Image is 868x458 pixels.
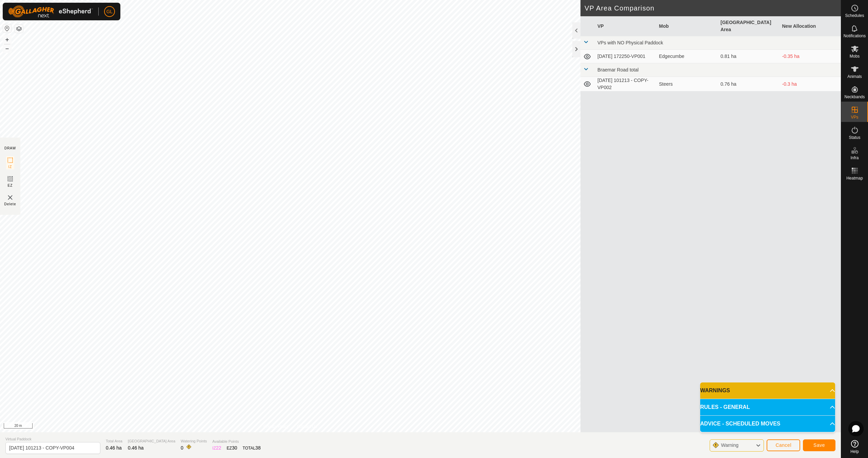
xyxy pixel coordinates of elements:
button: Save [803,439,835,451]
div: Steers [659,81,715,88]
span: Delete [4,202,16,207]
span: 0.46 ha [106,445,122,451]
span: Status [849,136,860,140]
p-accordion-header: WARNINGS [700,382,835,399]
span: Total Area [106,438,122,444]
span: Warning [721,442,738,448]
div: EZ [227,444,237,452]
img: VP [6,193,14,202]
div: IZ [212,444,221,452]
span: Infra [850,156,859,160]
span: RULES - GENERAL [700,403,750,411]
span: Mobs [850,54,860,58]
td: [DATE] 101213 - COPY-VP002 [595,77,656,91]
img: Gallagher Logo [8,5,93,18]
th: [GEOGRAPHIC_DATA] Area [718,16,780,36]
button: + [3,36,11,44]
span: Heatmap [846,176,863,180]
span: [GEOGRAPHIC_DATA] Area [128,438,175,444]
td: [DATE] 172250-VP001 [595,50,656,63]
th: Mob [656,16,718,36]
div: DRAW [4,146,16,151]
span: Animals [847,75,862,79]
td: 0.81 ha [718,50,780,63]
button: Cancel [767,439,800,451]
span: IZ [8,164,12,169]
span: WARNINGS [700,387,730,395]
td: -0.3 ha [780,77,841,91]
div: TOTAL [243,444,261,452]
span: ADVICE - SCHEDULED MOVES [700,420,780,428]
span: 30 [232,445,237,451]
span: 0 [181,445,183,451]
span: 22 [216,445,221,451]
td: -0.35 ha [780,50,841,63]
a: Contact Us [297,423,317,430]
th: VP [595,16,656,36]
span: 0.46 ha [128,445,144,451]
a: Help [841,437,868,456]
span: Braemar Road total [597,67,638,72]
span: EZ [8,183,13,188]
h2: VP Area Comparison [585,4,841,12]
span: Help [850,450,859,454]
span: Watering Points [181,438,207,444]
p-accordion-header: RULES - GENERAL [700,399,835,415]
span: Cancel [775,442,791,448]
th: New Allocation [780,16,841,36]
span: 38 [255,445,261,451]
button: – [3,44,11,53]
button: Map Layers [15,25,23,33]
button: Reset Map [3,24,11,33]
span: GL [106,8,113,15]
td: 0.76 ha [718,77,780,91]
span: Save [813,442,825,448]
p-accordion-header: ADVICE - SCHEDULED MOVES [700,416,835,432]
span: VPs with NO Physical Paddock [597,40,663,45]
a: Privacy Policy [263,423,289,430]
span: Available Points [212,439,260,444]
span: Virtual Paddock [5,436,100,442]
span: VPs [851,115,858,119]
span: Schedules [845,14,864,18]
span: Neckbands [844,95,865,99]
div: Edgecumbe [659,53,715,60]
span: Notifications [844,34,866,38]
